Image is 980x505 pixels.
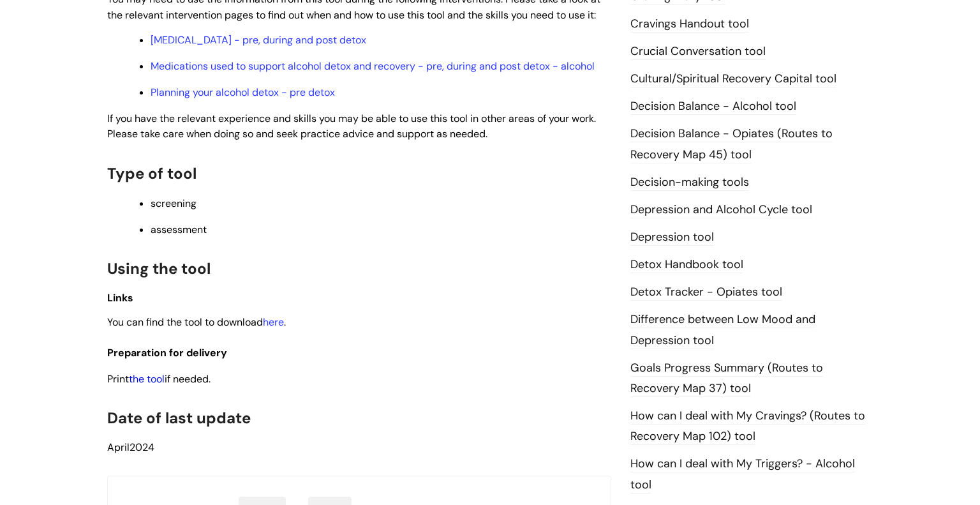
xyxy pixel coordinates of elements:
[630,360,823,397] a: Goals Progress Summary (Routes to Recovery Map 37) tool
[107,315,286,329] span: You can find the tool to download .
[151,197,197,210] span: screening
[107,163,197,183] span: Type of tool
[107,346,227,359] span: Preparation for delivery
[630,126,833,163] a: Decision Balance - Opiates (Routes to Recovery Map 45) tool
[263,315,284,329] a: here
[107,112,596,141] span: If you have the relevant experience and skills you may be able to use this tool in other areas of...
[107,259,211,278] span: Using the tool
[107,441,130,454] span: April
[630,98,796,115] a: Decision Balance - Alcohol tool
[630,202,812,218] a: Depression and Alcohol Cycle tool
[630,16,749,33] a: Cravings Handout tool
[107,441,154,454] span: 2024
[630,174,749,191] a: Decision-making tools
[630,43,766,60] a: Crucial Conversation tool
[151,33,366,47] a: [MEDICAL_DATA] - pre, during and post detox
[151,59,595,73] a: Medications used to support alcohol detox and recovery - pre, during and post detox - alcohol
[630,312,815,349] a: Difference between Low Mood and Depression tool
[107,372,129,386] span: Print
[165,372,211,386] span: if needed.
[129,372,165,386] a: the tool
[151,86,335,99] a: Planning your alcohol detox - pre detox
[630,284,782,301] a: Detox Tracker - Opiates tool
[630,456,855,493] a: How can I deal with My Triggers? - Alcohol tool
[630,257,743,273] a: Detox Handbook tool
[630,229,714,246] a: Depression tool
[630,71,836,87] a: Cultural/Spiritual Recovery Capital tool
[107,291,133,305] span: Links
[151,223,207,236] span: assessment
[630,408,865,445] a: How can I deal with My Cravings? (Routes to Recovery Map 102) tool
[107,408,251,428] span: Date of last update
